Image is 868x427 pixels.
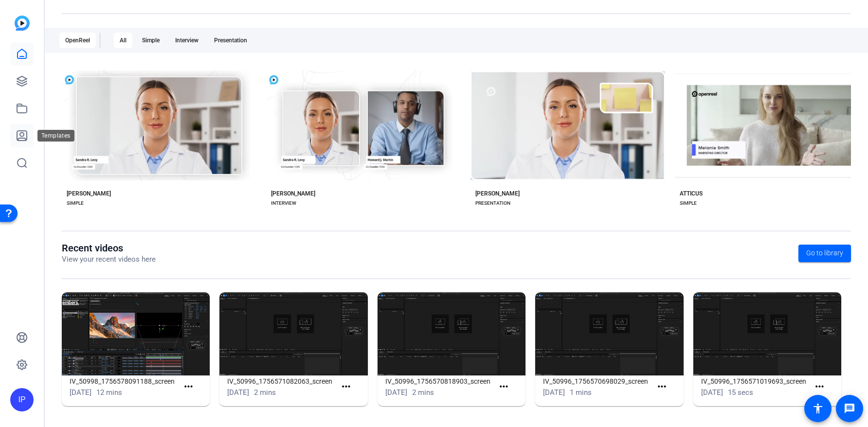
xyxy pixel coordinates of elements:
[254,388,276,397] span: 2 mins
[656,381,668,393] mat-icon: more_horiz
[814,381,826,393] mat-icon: more_horiz
[70,375,179,387] h1: IV_50998_1756578091188_screen
[378,292,525,375] img: IV_50996_1756570818903_screen
[475,190,520,197] div: [PERSON_NAME]
[806,248,843,258] span: Go to library
[59,33,96,48] div: OpenReel
[340,381,352,393] mat-icon: more_horiz
[680,190,703,197] div: ATTICUS
[70,388,91,397] span: [DATE]
[701,388,723,397] span: [DATE]
[271,190,315,197] div: [PERSON_NAME]
[227,375,336,387] h1: IV_50996_1756571082063_screen
[10,388,34,411] div: IP
[680,199,697,207] div: SIMPLE
[535,292,683,375] img: IV_50996_1756570698029_screen
[62,254,156,265] p: View your recent videos here
[543,375,652,387] h1: IV_50996_1756570698029_screen
[208,33,253,48] div: Presentation
[219,292,367,375] img: IV_50996_1756571082063_screen
[62,242,156,254] h1: Recent videos
[385,375,494,387] h1: IV_50996_1756570818903_screen
[412,388,434,397] span: 2 mins
[701,375,810,387] h1: IV_50996_1756571019693_screen
[812,403,824,414] mat-icon: accessibility
[37,130,74,142] div: Templates
[543,388,565,397] span: [DATE]
[728,388,753,397] span: 15 secs
[798,245,851,262] a: Go to library
[169,33,204,48] div: Interview
[693,292,841,375] img: IV_50996_1756571019693_screen
[114,33,132,48] div: All
[844,403,855,414] mat-icon: message
[385,388,407,397] span: [DATE]
[96,388,122,397] span: 12 mins
[271,199,296,207] div: INTERVIEW
[475,199,510,207] div: PRESENTATION
[67,199,84,207] div: SIMPLE
[62,292,210,375] img: IV_50998_1756578091188_screen
[227,388,249,397] span: [DATE]
[570,388,592,397] span: 1 mins
[15,16,30,31] img: blue-gradient.svg
[136,33,165,48] div: Simple
[67,190,111,197] div: [PERSON_NAME]
[182,381,195,393] mat-icon: more_horiz
[498,381,510,393] mat-icon: more_horiz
